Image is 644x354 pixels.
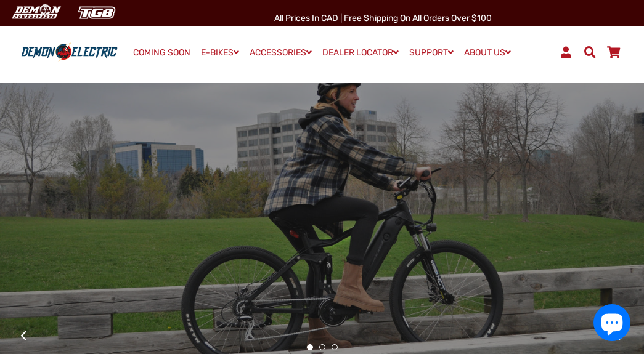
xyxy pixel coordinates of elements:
[71,2,122,23] img: TGB Canada
[197,44,243,62] a: E-BIKES
[319,344,325,350] button: 2 of 3
[307,344,313,350] button: 1 of 3
[6,2,65,23] img: Demon Electric
[460,44,515,62] a: ABOUT US
[318,44,403,62] a: DEALER LOCATOR
[18,42,120,62] img: Demon Electric logo
[590,304,634,344] inbox-online-store-chat: Shopify online store chat
[274,13,492,23] span: All Prices in CAD | Free shipping on all orders over $100
[245,44,316,62] a: ACCESSORIES
[405,44,458,62] a: SUPPORT
[332,344,338,350] button: 3 of 3
[129,44,195,62] a: COMING SOON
